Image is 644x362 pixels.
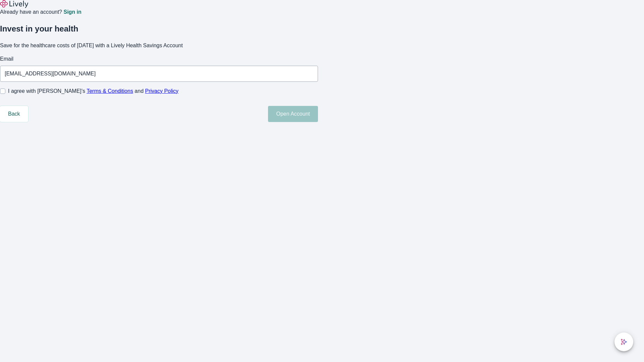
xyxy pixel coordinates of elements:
a: Sign in [63,9,81,15]
span: I agree with [PERSON_NAME]’s and [8,87,178,95]
a: Terms & Conditions [87,88,133,94]
button: chat [614,333,633,351]
a: Privacy Policy [145,88,179,94]
svg: Lively AI Assistant [621,339,627,345]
